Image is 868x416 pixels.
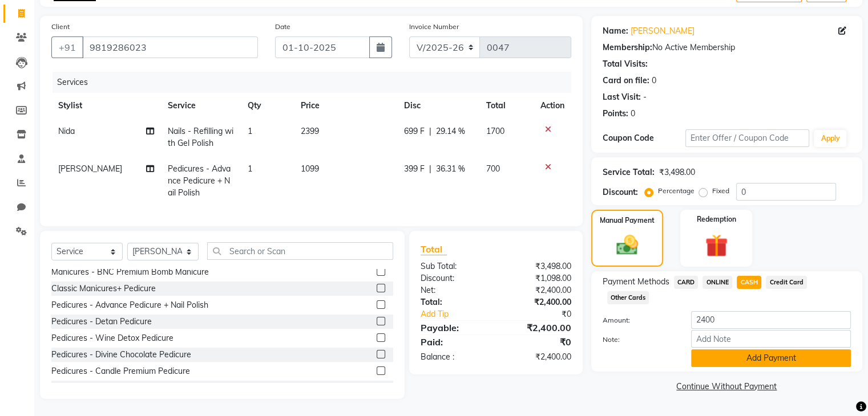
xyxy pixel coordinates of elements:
[409,22,459,32] label: Invoice Number
[404,163,425,175] span: 399 F
[421,243,447,255] span: Total
[658,186,695,196] label: Percentage
[631,108,635,120] div: 0
[82,36,258,58] input: Search by Name/Mobile/Email/Code
[412,284,496,296] div: Net:
[643,91,647,103] div: -
[603,276,669,288] span: Payment Methods
[58,126,75,136] span: Nida
[51,382,205,394] div: Pedicures - BNC Premium Bomb Pedicure
[51,22,70,32] label: Client
[603,166,655,178] div: Service Total:
[429,125,431,137] span: |
[603,25,628,37] div: Name:
[51,36,83,58] button: +91
[603,91,641,103] div: Last Visit:
[51,365,190,377] div: Pedicures - Candle Premium Pedicure
[594,315,683,325] label: Amount:
[594,381,860,393] a: Continue Without Payment
[496,351,580,363] div: ₹2,400.00
[301,164,319,174] span: 1099
[766,276,807,289] span: Credit Card
[51,266,209,278] div: Manicures - BNC Premium Bomb Manicure
[248,164,252,174] span: 1
[496,335,580,349] div: ₹0
[51,316,152,328] div: Pedicures - Detan Pedicure
[607,291,649,304] span: Other Cards
[603,108,628,120] div: Points:
[691,311,851,329] input: Amount
[51,283,156,295] div: Classic Manicures+ Pedicure
[659,166,695,178] div: ₹3,498.00
[275,22,290,32] label: Date
[412,335,496,349] div: Paid:
[404,125,425,137] span: 699 F
[436,163,465,175] span: 36.31 %
[496,321,580,335] div: ₹2,400.00
[609,233,645,258] img: _cash.svg
[737,276,761,289] span: CASH
[603,132,685,144] div: Coupon Code
[631,25,695,37] a: [PERSON_NAME]
[496,272,580,284] div: ₹1,098.00
[603,75,649,87] div: Card on file:
[697,214,736,225] label: Redemption
[397,93,479,119] th: Disc
[691,330,851,348] input: Add Note
[594,335,683,345] label: Note:
[603,186,638,198] div: Discount:
[412,272,496,284] div: Discount:
[168,164,231,198] span: Pedicures - Advance Pedicure + Nail Polish
[691,349,851,367] button: Add Payment
[51,349,191,361] div: Pedicures - Divine Chocolate Pedicure
[294,93,397,119] th: Price
[51,93,161,119] th: Stylist
[161,93,241,119] th: Service
[496,260,580,272] div: ₹3,498.00
[301,126,319,136] span: 2399
[703,276,732,289] span: ONLINE
[429,163,431,175] span: |
[412,296,496,308] div: Total:
[51,332,173,344] div: Pedicures - Wine Detox Pedicure
[603,58,648,70] div: Total Visits:
[207,242,393,260] input: Search or Scan
[698,231,735,260] img: _gift.svg
[53,72,580,93] div: Services
[496,284,580,296] div: ₹2,400.00
[412,308,510,320] a: Add Tip
[600,215,655,226] label: Manual Payment
[496,296,580,308] div: ₹2,400.00
[412,351,496,363] div: Balance :
[412,321,496,335] div: Payable:
[652,75,656,87] div: 0
[685,129,810,147] input: Enter Offer / Coupon Code
[479,93,534,119] th: Total
[534,93,571,119] th: Action
[486,126,504,136] span: 1700
[168,126,233,148] span: Nails - Refilling with Gel Polish
[674,276,699,289] span: CARD
[241,93,294,119] th: Qty
[436,125,465,137] span: 29.14 %
[248,126,252,136] span: 1
[510,308,579,320] div: ₹0
[412,260,496,272] div: Sub Total:
[486,164,500,174] span: 700
[51,299,208,311] div: Pedicures - Advance Pedicure + Nail Polish
[58,164,122,174] span: [PERSON_NAME]
[712,186,729,196] label: Fixed
[603,42,652,54] div: Membership:
[603,42,851,54] div: No Active Membership
[814,130,846,147] button: Apply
